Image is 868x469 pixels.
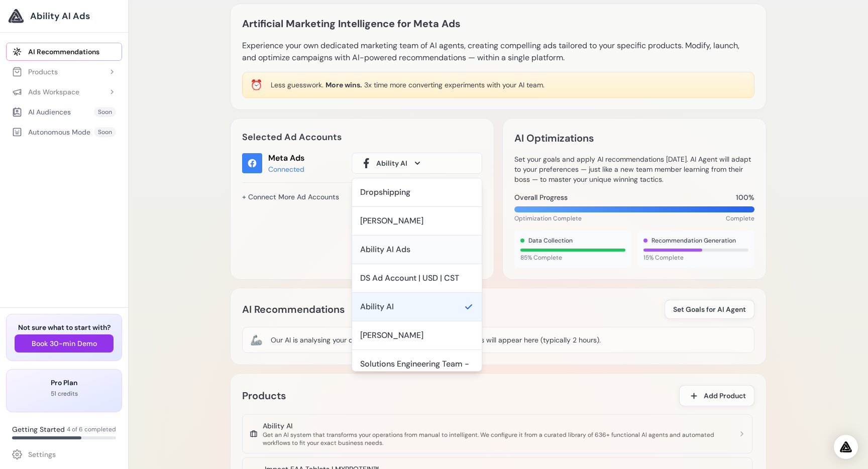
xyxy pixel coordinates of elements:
[263,421,738,431] div: Ability AI
[704,391,746,401] span: Add Product
[242,388,286,404] h2: Products
[325,80,362,89] span: More wins.
[6,420,122,443] a: Getting Started 4 of 6 completed
[360,244,410,256] div: Ability AI Ads
[12,67,58,77] div: Products
[242,40,754,64] p: Experience your own dedicated marketing team of AI agents, creating compelling ads tailored to yo...
[726,214,754,222] span: Complete
[528,237,573,245] span: Data Collection
[250,333,263,347] div: 🦾
[665,300,754,319] button: Set Goals for AI Agent
[6,43,122,61] a: AI Recommendations
[514,154,754,184] p: Set your goals and apply AI recommendations [DATE]. AI Agent will adapt to your preferences — jus...
[12,107,71,117] div: AI Audiences
[6,445,122,463] a: Settings
[514,192,568,202] span: Overall Progress
[352,153,482,174] button: Ability AI
[834,435,858,459] div: Open Intercom Messenger
[15,334,114,353] button: Book 30-min Demo
[15,378,114,388] h3: Pro Plan
[8,8,120,24] a: Ability AI Ads
[12,87,79,97] div: Ads Workspace
[360,215,423,227] div: [PERSON_NAME]
[250,78,263,92] div: ⏰
[679,385,754,406] button: Add Product
[67,425,116,433] span: 4 of 6 completed
[652,237,736,245] span: Recommendation Generation
[242,188,339,205] a: + Connect More Ad Accounts
[271,80,323,89] span: Less guesswork.
[268,152,304,164] div: Meta Ads
[268,164,304,174] div: Connected
[360,358,474,382] div: Solutions Engineering Team - Ad Account
[364,80,545,89] span: 3x time more converting experiments with your AI team.
[12,424,65,434] span: Getting Started
[30,9,90,23] span: Ability AI Ads
[271,335,601,345] div: Our AI is analysing your data. Once finished, AI Recommendations will appear here (typically 2 ho...
[673,304,746,314] span: Set Goals for AI Agent
[360,272,459,284] div: DS Ad Account | USD | CST
[514,214,582,222] span: Optimization Complete
[15,390,114,398] p: 51 credits
[242,301,345,317] h2: AI Recommendations
[376,158,407,168] span: Ability AI
[263,431,738,447] div: Get an AI system that transforms your operations from manual to intelligent. We configure it from...
[6,83,122,101] button: Ads Workspace
[520,254,625,262] span: 85% Complete
[514,130,594,146] h2: AI Optimizations
[360,329,423,341] div: [PERSON_NAME]
[94,107,116,117] span: Soon
[12,127,90,137] div: Autonomous Mode
[94,127,116,137] span: Soon
[643,254,748,262] span: 15% Complete
[736,192,754,202] span: 100%
[6,63,122,81] button: Products
[242,130,482,144] h2: Selected Ad Accounts
[360,301,394,313] div: Ability AI
[242,16,461,32] h1: Artificial Marketing Intelligence for Meta Ads
[360,186,410,198] div: Dropshipping
[15,322,114,332] h3: Not sure what to start with?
